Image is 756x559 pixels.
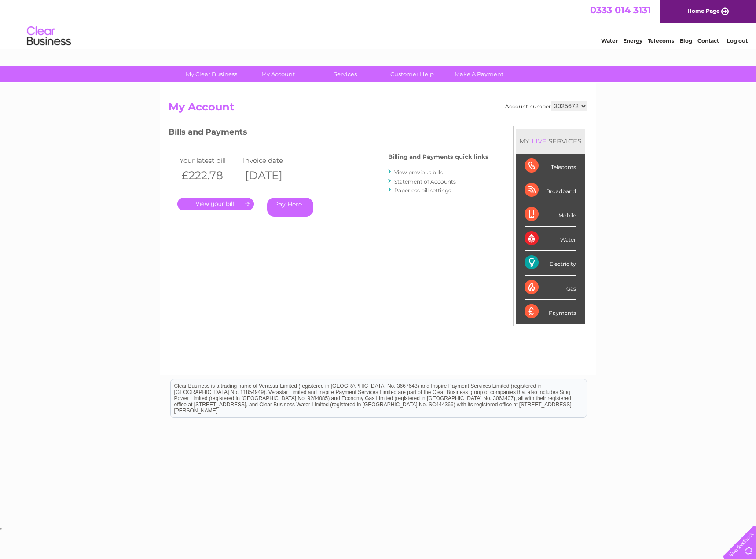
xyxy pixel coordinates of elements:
[525,202,576,227] div: Mobile
[177,154,241,166] td: Your latest bill
[601,37,618,44] a: Water
[394,187,451,194] a: Paperless bill settings
[376,66,448,82] a: Customer Help
[267,198,313,217] a: Pay Here
[309,66,382,82] a: Services
[169,126,488,141] h3: Bills and Payments
[177,198,254,210] a: .
[648,37,674,44] a: Telecoms
[171,5,587,43] div: Clear Business is a trading name of Verastar Limited (registered in [GEOGRAPHIC_DATA] No. 3667643...
[525,178,576,202] div: Broadband
[242,66,315,82] a: My Account
[388,154,488,160] h4: Billing and Payments quick links
[394,169,443,176] a: View previous bills
[505,101,587,111] div: Account number
[175,66,248,82] a: My Clear Business
[525,154,576,178] div: Telecoms
[525,300,576,324] div: Payments
[443,66,515,82] a: Make A Payment
[177,166,241,184] th: £222.78
[525,227,576,251] div: Water
[623,37,642,44] a: Energy
[241,166,304,184] th: [DATE]
[697,37,719,44] a: Contact
[679,37,692,44] a: Blog
[169,101,587,118] h2: My Account
[516,129,585,154] div: MY SERVICES
[727,37,748,44] a: Log out
[525,276,576,300] div: Gas
[530,137,548,145] div: LIVE
[26,23,71,50] img: logo.png
[241,154,304,166] td: Invoice date
[525,251,576,275] div: Electricity
[590,4,651,15] a: 0333 014 3131
[394,178,456,185] a: Statement of Accounts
